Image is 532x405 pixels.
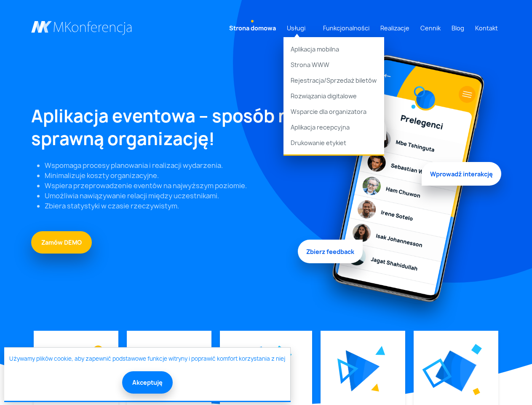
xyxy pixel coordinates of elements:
a: Aplikacja mobilna [283,37,384,57]
li: Minimalizuje koszty organizacyjne. [45,170,301,181]
span: Zbierz feedback [298,238,363,261]
img: Graficzny element strony [275,346,292,361]
a: Blog [448,20,468,36]
img: Graficzny element strony [422,358,452,388]
a: Strona WWW [283,57,384,73]
a: Funkcjonalności [320,20,373,36]
a: Używamy plików cookie, aby zapewnić podstawowe funkcje witryny i poprawić komfort korzystania z niej [9,355,285,363]
img: Graficzny element strony [471,344,482,355]
a: Cennik [417,20,444,36]
a: Rejestracja/Sprzedaż biletów [283,73,384,88]
a: Zamów DEMO [31,231,92,254]
img: Graficzny element strony [93,346,103,356]
img: Graficzny element strony [311,47,501,331]
h1: Aplikacja eventowa – sposób na sprawną organizację! [31,105,301,150]
li: Umożliwia nawiązywanie relacji między uczestnikami. [45,191,301,201]
li: Zbiera statystyki w czasie rzeczywistym. [45,201,301,211]
span: Wprowadź interakcję [422,159,501,183]
a: Realizacje [377,20,413,36]
a: Wsparcie dla organizatora [283,104,384,119]
li: Wspomaga procesy planowania i realizacji wydarzenia. [45,160,301,170]
img: Graficzny element strony [436,351,476,391]
a: Usługi [283,20,309,36]
img: Graficzny element strony [346,350,380,391]
a: Aplikacja recepcyjna [283,119,384,135]
img: Graficzny element strony [473,388,480,395]
a: Kontakt [472,20,501,36]
img: Graficzny element strony [375,346,385,355]
a: Rozwiązania digitalowe [283,88,384,104]
a: Strona domowa [226,20,279,36]
button: Akceptuję [122,371,173,394]
img: Graficzny element strony [337,358,358,384]
li: Wspiera przeprowadzenie eventów na najwyższym poziomie. [45,181,301,191]
a: Drukowanie etykiet [283,135,384,155]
